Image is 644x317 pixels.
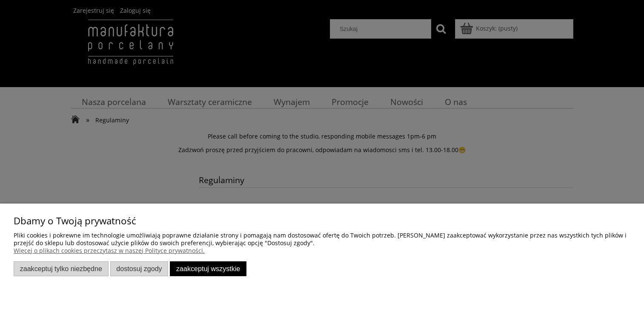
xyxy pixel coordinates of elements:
button: Dostosuj zgody [110,261,169,276]
p: Dbamy o Twoją prywatność [14,217,630,225]
p: Pliki cookies i pokrewne im technologie umożliwiają poprawne działanie strony i pomagają nam dost... [14,232,630,247]
button: Zaakceptuj tylko niezbędne [14,261,109,276]
a: Więcej o plikach cookies przeczytasz w naszej Polityce prywatności. [14,246,205,255]
button: Zaakceptuj wszystkie [170,261,246,276]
